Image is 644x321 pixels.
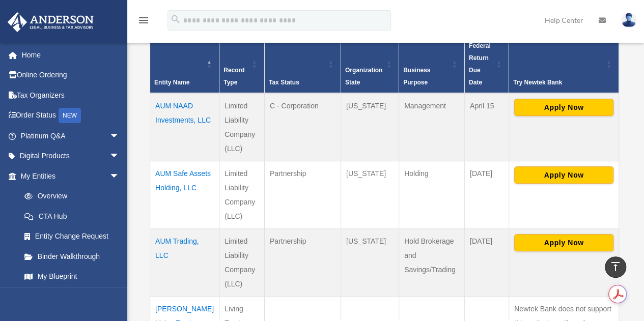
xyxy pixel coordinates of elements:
div: NEW [59,108,81,123]
a: Tax Organizers [7,85,135,105]
a: Platinum Q&Aarrow_drop_down [7,126,135,146]
button: Apply Now [514,234,613,251]
td: Limited Liability Company (LLC) [219,228,265,296]
a: Online Ordering [7,65,135,85]
button: Apply Now [514,166,613,184]
a: My Blueprint [14,267,130,287]
a: Digital Productsarrow_drop_down [7,146,135,166]
th: Try Newtek Bank : Activate to sort [509,35,619,93]
a: Tax Due Dates [14,286,130,307]
span: Business Purpose [403,67,430,86]
a: Binder Walkthrough [14,246,130,267]
button: Apply Now [514,99,613,116]
td: Partnership [264,161,341,228]
a: vertical_align_top [605,256,626,278]
a: Order StatusNEW [7,105,135,126]
a: CTA Hub [14,206,130,226]
th: Record Type: Activate to sort [219,35,265,93]
td: Holding [399,161,464,228]
img: User Pic [621,13,636,27]
a: Overview [14,186,125,207]
i: menu [137,14,150,26]
td: Limited Liability Company (LLC) [219,161,265,228]
th: Entity Name: Activate to invert sorting [150,35,219,93]
td: [DATE] [464,228,509,296]
span: Federal Return Due Date [469,42,491,86]
td: Hold Brokerage and Savings/Trading [399,228,464,296]
span: Organization State [345,67,382,86]
a: Entity Change Request [14,226,130,247]
span: arrow_drop_down [109,166,130,187]
th: Tax Status: Activate to sort [264,35,341,93]
td: April 15 [464,93,509,161]
td: AUM Trading, LLC [150,228,219,296]
td: [US_STATE] [341,228,399,296]
td: AUM NAAD Investments, LLC [150,93,219,161]
a: menu [137,18,150,26]
th: Organization State: Activate to sort [341,35,399,93]
a: My Entitiesarrow_drop_down [7,166,130,186]
td: [US_STATE] [341,161,399,228]
th: Federal Return Due Date: Activate to sort [464,35,509,93]
span: Entity Name [154,79,189,86]
td: Limited Liability Company (LLC) [219,93,265,161]
td: [DATE] [464,161,509,228]
a: Home [7,45,135,65]
span: arrow_drop_down [109,126,130,147]
i: vertical_align_top [609,260,622,273]
span: Tax Status [269,79,299,86]
i: search [170,14,181,25]
td: Partnership [264,228,341,296]
span: Record Type [223,67,244,86]
td: [US_STATE] [341,93,399,161]
span: arrow_drop_down [109,146,130,167]
td: C - Corporation [264,93,341,161]
td: Management [399,93,464,161]
img: Anderson Advisors Platinum Portal [5,12,97,32]
td: AUM Safe Assets Holding, LLC [150,161,219,228]
div: Try Newtek Bank [513,76,603,89]
th: Business Purpose: Activate to sort [399,35,464,93]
